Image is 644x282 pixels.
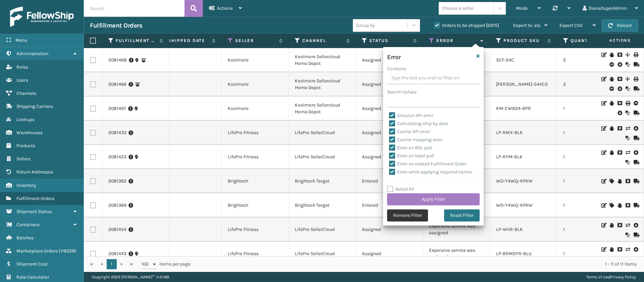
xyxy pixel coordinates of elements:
a: LP-WVR-BLK [496,227,523,232]
label: Fulfillment Order Id [116,38,156,44]
a: LP-RYM-BLK [496,154,523,160]
td: Koolmore [222,72,289,96]
i: Cancel Fulfillment Order [618,126,622,131]
button: Remove Filter [387,209,428,221]
td: 1 [557,169,624,193]
label: Seller [235,38,276,44]
div: 1 - 11 of 11 items [200,261,637,268]
td: 1 [557,217,624,242]
i: Mark as Shipped [634,111,638,115]
i: On Hold [609,247,613,252]
span: Rate Calculator [16,274,49,280]
td: Koolmore Sellercloud Home Depot [289,72,356,96]
td: Koolmore [222,48,289,72]
i: Edit [601,223,605,228]
a: Terms of Use [586,275,609,279]
span: Shipment Cost [16,261,48,267]
span: Batches [16,235,34,241]
a: LP-BRMDYR-BLU [496,251,532,256]
td: Assigned [356,217,423,242]
i: Pull Label [634,149,638,156]
i: Cancel Fulfillment Order [618,52,622,57]
i: Mark as Shipped [634,86,638,91]
span: Products [16,143,35,149]
div: | [586,272,636,282]
a: 2081362 [108,178,126,185]
i: Mark as Shipped [634,233,638,237]
label: Error on BOL pull [389,145,432,151]
td: Assigned [356,121,423,145]
i: Pull BOL [618,110,622,116]
i: Edit [601,150,605,155]
td: LifePro SellerCloud [289,242,356,266]
i: Assign Carrier and Warehouse [609,179,613,184]
i: Pull Label [634,246,638,253]
td: Koolmore Sellercloud Home Depot [289,48,356,72]
div: Group by [356,22,375,29]
i: On Hold [609,52,613,57]
i: On Hold [609,126,613,131]
h3: Fulfillment Orders [90,22,142,30]
td: Assigned [356,48,423,72]
p: Copyright 2023 [PERSON_NAME]™ v 1.0.189 [92,272,169,282]
i: Change shipping [626,223,630,228]
span: ( 116229 ) [59,248,76,254]
button: Reload [602,19,638,32]
td: Entered [356,169,423,193]
span: Containers [16,222,40,228]
i: Print BOL [634,52,638,57]
i: Mark as Shipped [634,160,638,165]
td: LifePro SellerCloud [289,217,356,242]
a: WD-Y4WQ-XPRW [496,178,533,184]
i: Mark as Shipped [634,203,638,208]
i: On Hold [609,150,613,155]
i: On Hold [609,223,613,228]
label: Orders to be shipped [DATE] [434,23,499,28]
i: Cancel Fulfillment Order [618,101,622,106]
label: Error on label pull [389,153,434,159]
td: - [155,48,222,72]
td: Koolmore [222,96,289,121]
td: 2 [557,72,624,96]
span: 100 [142,261,152,268]
td: LifePro Fitness [222,217,289,242]
span: Channels [16,90,36,96]
a: Privacy Policy [610,275,636,279]
input: Type the text you wish to filter on [387,72,480,84]
i: Cancel Fulfillment Order [618,77,622,81]
a: 2081466 [108,81,126,88]
label: Shipped Date [168,38,209,44]
span: Mode [516,5,528,11]
label: Carrier mapping error [389,137,443,143]
span: Administration [16,51,48,56]
a: 2081443 [108,250,126,257]
td: 1 [557,121,624,145]
td: Expensive service was assigned [423,242,490,266]
i: Upload BOL [609,86,613,91]
i: Print BOL [634,77,638,81]
i: Reoptimize [626,160,630,165]
a: 2081423 [108,154,126,160]
i: Edit [601,101,605,106]
td: - [155,242,222,266]
a: 1 [107,259,117,269]
label: Error [436,38,477,44]
a: [PERSON_NAME]-54ACS [496,81,548,87]
i: Reoptimize [626,86,630,91]
label: Error while applying required carrier service [389,169,472,183]
i: Upload BOL [609,62,613,67]
td: - [155,169,222,193]
i: On Hold [609,77,613,81]
span: items per page [142,259,191,269]
td: Expensive service was assigned [423,217,490,242]
i: Edit [601,52,605,57]
span: Fulfillment Orders [16,196,54,201]
span: Export CSV [559,23,583,28]
i: Reoptimize [626,136,630,140]
td: Brightech Target [289,169,356,193]
i: Edit [601,77,605,81]
td: 1 [557,96,624,121]
td: LifePro SellerCloud [289,145,356,169]
i: Cancel Fulfillment Order [618,247,622,252]
td: Assigned [356,242,423,266]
